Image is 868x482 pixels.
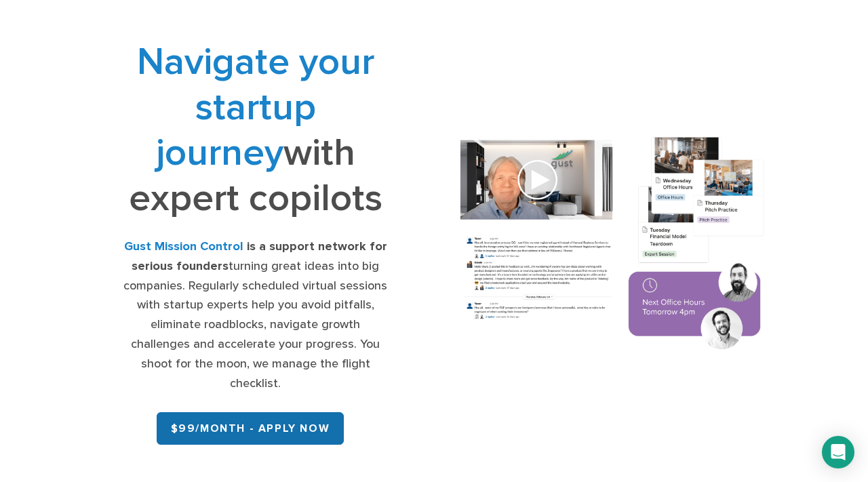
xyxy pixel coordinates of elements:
strong: is a support network for serious founders [132,239,387,273]
a: $99/month - APPLY NOW [157,412,344,445]
div: turning great ideas into big companies. Regularly scheduled virtual sessions with startup experts... [121,237,391,393]
strong: Gust Mission Control [124,239,243,254]
h1: with expert copilots [121,39,391,221]
span: Navigate your startup journey [137,39,374,176]
img: Composition of calendar events, a video call presentation, and chat rooms [444,125,781,365]
div: Open Intercom Messenger [822,436,854,468]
